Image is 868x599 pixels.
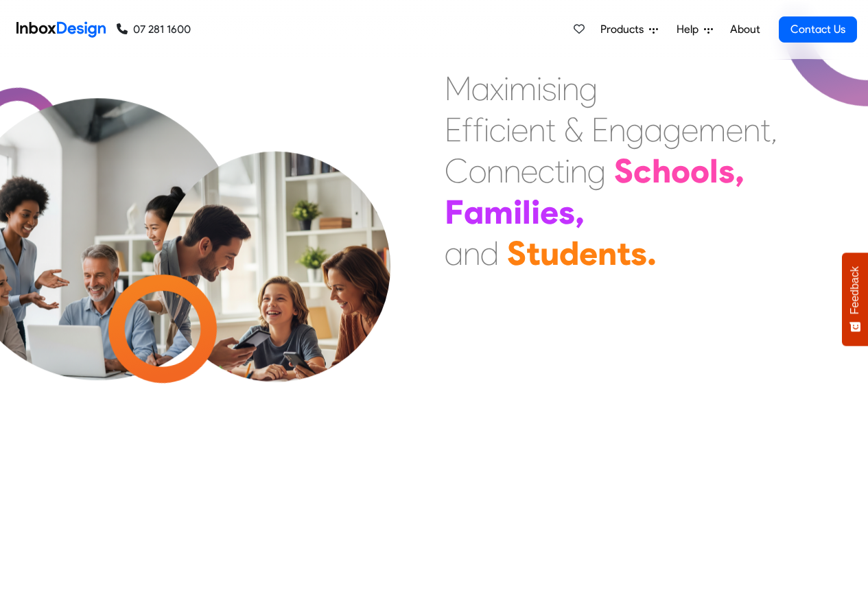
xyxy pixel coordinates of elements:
div: d [559,233,579,274]
div: n [570,150,587,191]
a: Help [671,16,718,43]
div: , [735,150,744,191]
a: Products [595,16,664,43]
span: Feedback [849,266,861,314]
div: s [559,191,575,233]
div: n [598,233,617,274]
div: n [562,68,579,109]
div: s [542,68,556,109]
div: e [681,109,699,150]
div: s [631,233,647,274]
div: c [633,150,652,191]
div: n [504,150,521,191]
div: s [718,150,735,191]
div: x [490,68,504,109]
div: l [709,150,718,191]
div: g [587,150,606,191]
div: o [690,150,709,191]
a: 07 281 1600 [117,21,191,38]
div: n [528,109,546,150]
div: g [663,109,681,150]
div: e [540,191,559,233]
div: n [609,109,626,150]
div: t [526,233,540,274]
div: . [647,233,657,274]
div: i [556,68,562,109]
div: e [726,109,743,150]
div: Maximising Efficient & Engagement, Connecting Schools, Families, and Students. [445,68,777,274]
div: c [489,109,506,150]
div: a [445,233,463,274]
div: i [537,68,542,109]
div: n [743,109,760,150]
div: i [504,68,509,109]
div: t [760,109,771,150]
a: About [726,16,764,43]
div: i [506,109,511,150]
a: Contact Us [779,16,857,43]
div: m [484,191,513,233]
div: , [771,109,777,150]
div: E [445,109,462,150]
span: Products [600,21,649,38]
div: & [564,109,583,150]
div: m [509,68,537,109]
div: i [484,109,489,150]
img: parents_with_child.png [132,150,419,437]
div: g [626,109,644,150]
div: l [522,191,531,233]
span: Help [677,21,704,38]
div: F [445,191,464,233]
div: e [579,233,598,274]
div: a [644,109,663,150]
button: Feedback - Show survey [842,252,868,346]
div: t [546,109,556,150]
div: S [614,150,633,191]
div: o [469,150,486,191]
div: g [579,68,598,109]
div: n [486,150,504,191]
div: t [617,233,631,274]
div: e [521,150,538,191]
div: S [507,233,526,274]
div: m [699,109,726,150]
div: t [554,150,565,191]
div: i [513,191,522,233]
div: o [671,150,690,191]
div: f [462,109,473,150]
div: M [445,68,471,109]
div: i [565,150,570,191]
div: f [473,109,484,150]
div: c [538,150,554,191]
div: i [531,191,540,233]
div: u [540,233,559,274]
div: e [511,109,528,150]
div: a [471,68,490,109]
div: n [463,233,480,274]
div: E [591,109,609,150]
div: h [652,150,671,191]
div: d [480,233,499,274]
div: , [575,191,585,233]
div: a [464,191,484,233]
div: C [445,150,469,191]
